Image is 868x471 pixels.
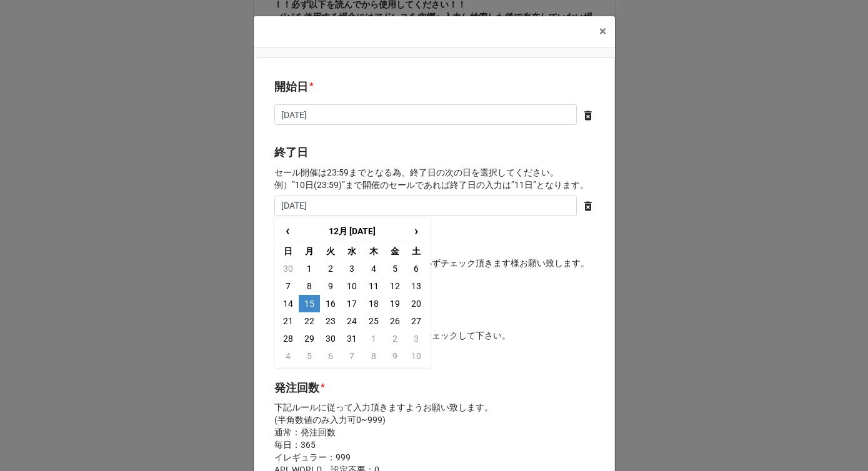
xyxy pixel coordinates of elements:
th: 水 [341,242,362,260]
label: 終了日 [274,144,308,161]
td: 6 [406,260,427,277]
input: Date [274,104,577,126]
td: 6 [320,347,341,365]
td: 3 [341,260,362,277]
th: 12月 [DATE] [299,220,406,242]
td: 10 [341,277,362,295]
span: ‹ [278,221,298,241]
td: 8 [299,277,320,295]
th: 火 [320,242,341,260]
td: 5 [384,260,406,277]
td: 2 [320,260,341,277]
span: › [406,221,426,241]
td: 26 [384,312,406,330]
td: 4 [277,347,299,365]
td: 19 [384,295,406,312]
td: 3 [406,330,427,347]
td: 7 [341,347,362,365]
td: 11 [363,277,384,295]
th: 木 [363,242,384,260]
p: セール開催は23:59までとなる為、終了日の次の日を選択してください。 例）”10日(23:59)”まで開催のセールであれば終了日の入力は”11日”となります。 [274,166,594,191]
td: 18 [363,295,384,312]
td: 4 [363,260,384,277]
p: 在庫追加が発生する場合にはこちらをチェックして下さい。 [274,329,594,342]
td: 30 [277,260,299,277]
th: 日 [277,242,299,260]
input: Date [274,196,577,217]
td: 28 [277,330,299,347]
td: 21 [277,312,299,330]
td: 17 [341,295,362,312]
td: 7 [277,277,299,295]
td: 20 [406,295,427,312]
td: 14 [277,295,299,312]
td: 29 [299,330,320,347]
label: 発注回数 [274,379,319,397]
td: 9 [320,277,341,295]
td: 1 [363,330,384,347]
td: 2 [384,330,406,347]
td: 31 [341,330,362,347]
p: ※対応するセールの場合にはこちらを必ずチェック頂きます様お願い致します。 [274,257,594,269]
th: 土 [406,242,427,260]
td: 10 [406,347,427,365]
td: 9 [384,347,406,365]
span: × [599,24,606,39]
label: 開始日 [274,78,308,96]
td: 12 [384,277,406,295]
td: 15 [299,295,320,312]
td: 24 [341,312,362,330]
td: 13 [406,277,427,295]
td: 25 [363,312,384,330]
td: 23 [320,312,341,330]
td: 30 [320,330,341,347]
td: 8 [363,347,384,365]
td: 1 [299,260,320,277]
td: 5 [299,347,320,365]
td: 27 [406,312,427,330]
th: 月 [299,242,320,260]
td: 22 [299,312,320,330]
td: 16 [320,295,341,312]
th: 金 [384,242,406,260]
